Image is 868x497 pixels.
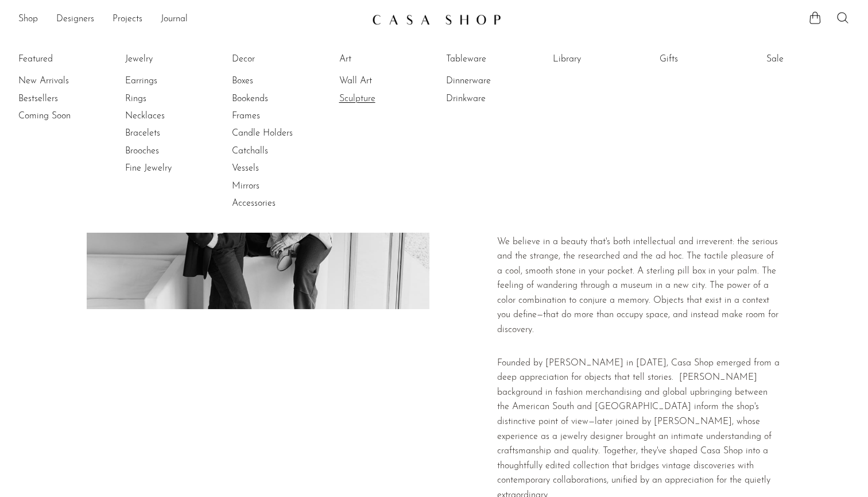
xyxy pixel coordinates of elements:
a: Frames [232,110,318,122]
a: Fine Jewelry [125,162,211,175]
a: Coming Soon [18,110,104,122]
a: Shop [18,12,38,27]
a: Catchalls [232,145,318,157]
a: Projects [113,12,142,27]
a: New Arrivals [18,75,104,87]
ul: Library [553,51,639,72]
a: Library [553,53,639,66]
a: Vessels [232,162,318,175]
a: Wall Art [339,75,425,87]
ul: Art [339,51,425,107]
a: Gifts [660,53,746,66]
a: Art [339,53,425,66]
a: Journal [161,12,188,27]
a: Rings [125,93,211,105]
a: Mirrors [232,180,318,192]
ul: Gifts [660,51,746,72]
a: Accessories [232,197,318,210]
a: Dinnerware [446,75,532,87]
a: Drinkware [446,93,532,105]
a: Bookends [232,93,318,105]
a: Bestsellers [18,93,104,105]
ul: Featured [18,72,104,125]
a: Boxes [232,75,318,87]
a: Sale [766,53,852,66]
a: Candle Holders [232,127,318,140]
ul: Tableware [446,51,532,107]
a: Tableware [446,53,532,66]
ul: Decor [232,51,318,213]
ul: NEW HEADER MENU [18,10,363,29]
a: Jewelry [125,53,211,66]
ul: Jewelry [125,51,211,178]
a: Designers [56,12,94,27]
a: Brooches [125,145,211,157]
ul: Sale [766,51,852,72]
a: Bracelets [125,127,211,140]
a: Earrings [125,75,211,87]
a: Decor [232,53,318,66]
p: We believe in a beauty that's both intellectual and irreverent: the serious and the strange, the ... [497,235,781,338]
a: Sculpture [339,93,425,105]
nav: Desktop navigation [18,10,363,29]
a: Necklaces [125,110,211,122]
